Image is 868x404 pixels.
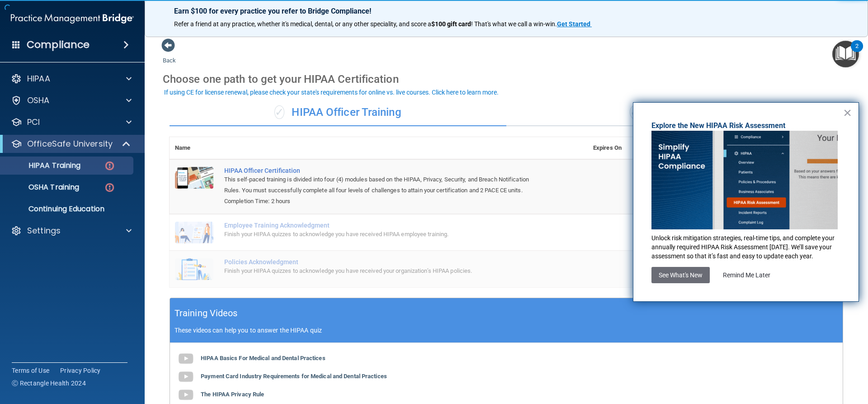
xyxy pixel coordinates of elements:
[224,174,542,196] div: This self-paced training is divided into four (4) modules based on the HIPAA, Privacy, Security, ...
[224,258,542,266] div: Policies Acknowledgment
[651,234,840,261] p: Unlock risk mitigation strategies, real-time tips, and complete your annually required HIPAA Risk...
[630,105,640,119] span: ✓
[177,350,195,368] img: gray_youtube_icon.38fcd6cc.png
[163,66,850,92] div: Choose one path to get your HIPAA Certification
[27,73,50,84] p: HIPAA
[27,138,113,149] p: OfficeSafe University
[855,46,859,58] div: 2
[6,204,129,214] p: Continuing Education
[716,267,778,283] button: Remind Me Later
[224,222,542,229] div: Employee Training Acknowledgment
[224,266,542,276] div: Finish your HIPAA quizzes to acknowledge you have received your organization’s HIPAA policies.
[27,117,40,128] p: PCI
[431,20,471,28] strong: $100 gift card
[843,105,852,120] button: Close
[201,355,325,361] b: HIPAA Basics For Medical and Dental Practices
[104,182,115,193] img: danger-circle.6113f641.png
[6,183,79,192] p: OSHA Training
[175,305,238,321] h5: Training Videos
[177,386,195,404] img: gray_youtube_icon.38fcd6cc.png
[201,373,387,380] b: Payment Card Industry Requirements for Medical and Dental Practices
[224,167,542,174] div: HIPAA Officer Certification
[11,10,134,28] img: PMB logo
[27,38,90,51] h4: Compliance
[12,366,49,375] a: Terms of Use
[201,391,264,398] b: The HIPAA Privacy Rule
[177,368,195,386] img: gray_youtube_icon.38fcd6cc.png
[170,137,219,159] th: Name
[6,161,80,170] p: HIPAA Training
[471,20,557,28] span: ! That's what we call a win-win.
[651,121,840,131] p: Explore the New HIPAA Risk Assessment
[163,46,176,64] a: Back
[104,160,115,171] img: danger-circle.6113f641.png
[175,327,838,334] p: These videos can help you to answer the HIPAA quiz
[12,379,86,388] span: Ⓒ Rectangle Health 2024
[651,267,710,283] button: See What's New
[274,105,284,119] span: ✓
[588,137,652,159] th: Expires On
[174,7,839,15] p: Earn $100 for every practice you refer to Bridge Compliance!
[163,88,500,97] button: If using CE for license renewal, please check your state's requirements for online vs. live cours...
[557,20,590,28] strong: Get Started
[832,41,859,67] button: Open Resource Center, 2 new notifications
[224,196,542,207] div: Completion Time: 2 hours
[506,99,843,126] div: HIPAA Quizzes
[60,366,101,375] a: Privacy Policy
[170,99,506,126] div: HIPAA Officer Training
[27,225,61,236] p: Settings
[224,229,542,240] div: Finish your HIPAA quizzes to acknowledge you have received HIPAA employee training.
[27,95,50,106] p: OSHA
[174,20,431,28] span: Refer a friend at any practice, whether it's medical, dental, or any other speciality, and score a
[164,89,499,95] div: If using CE for license renewal, please check your state's requirements for online vs. live cours...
